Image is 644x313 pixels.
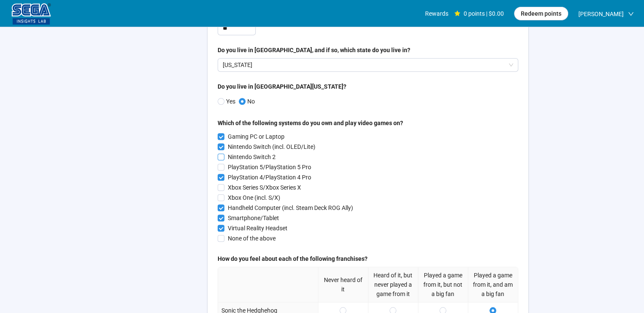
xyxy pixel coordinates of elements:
[228,224,287,233] p: Virtual Reality Headset
[472,271,514,299] p: Played a game from it, and am a big fan
[228,152,276,162] p: Nintendo Switch 2
[226,97,235,106] p: Yes
[228,173,311,182] p: PlayStation 4/PlayStation 4 Pro
[228,142,315,151] p: Nintendo Switch (incl. OLED/Lite)
[228,213,279,223] p: Smartphone/Tablet
[218,118,403,128] div: Which of the following systems do you own and play video games on?
[228,183,301,192] p: Xbox Series S/Xbox Series X
[218,254,368,263] div: How do you feel about each of the following franchises?
[228,234,276,243] p: None of the above
[578,0,624,28] span: [PERSON_NAME]
[218,82,346,91] div: Do you live in [GEOGRAPHIC_DATA][US_STATE]?
[218,45,410,55] div: Do you live in [GEOGRAPHIC_DATA], and if so, which state do you live in?
[228,132,285,141] p: Gaming PC or Laptop
[422,271,464,299] p: Played a game from it, but not a big fan
[372,271,415,299] p: Heard of it, but never played a game from it
[514,7,568,20] button: Redeem points
[628,11,634,17] span: down
[322,275,365,294] p: Never heard of it
[454,11,460,17] span: star
[228,193,280,202] p: Xbox One (incl. S/X)
[228,203,353,212] p: Handheld Computer (incl. Steam Deck ROG Ally)
[223,59,506,71] p: [US_STATE]
[247,97,255,106] p: No
[521,9,561,18] span: Redeem points
[228,162,311,172] p: PlayStation 5/PlayStation 5 Pro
